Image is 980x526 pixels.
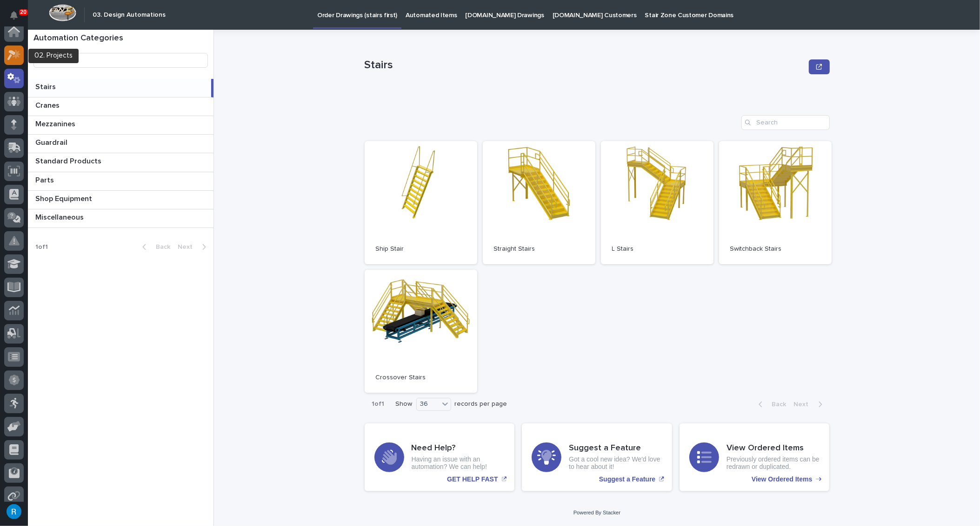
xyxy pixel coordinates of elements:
[4,6,24,25] button: Notifications
[28,153,213,172] a: Standard ProductsStandard Products
[28,97,213,116] a: CranesCranes
[417,399,439,409] div: 36
[93,11,166,19] h2: 03. Design Automations
[35,193,94,203] p: Shop Equipment
[767,401,787,408] span: Back
[28,135,213,153] a: GuardrailGuardrail
[174,243,213,251] button: Next
[365,141,477,264] a: Ship Stair
[178,244,198,250] span: Next
[794,401,814,408] span: Next
[4,502,24,521] button: users-avatar
[522,423,672,491] a: Suggest a Feature
[376,245,466,253] p: Ship Stair
[455,400,507,408] p: records per page
[741,115,830,130] input: Search
[412,455,505,471] p: Having an issue with an automation? We can help!
[35,81,58,91] p: Stairs
[790,400,830,409] button: Next
[365,270,477,393] a: Crossover Stairs
[494,245,584,253] p: Straight Stairs
[35,118,77,129] p: Mezzanines
[28,172,213,191] a: PartsParts
[28,191,213,209] a: Shop EquipmentShop Equipment
[483,141,595,264] a: Straight Stairs
[33,53,208,68] input: Search
[569,455,662,471] p: Got a cool new idea? We'd love to hear about it!
[20,9,27,15] p: 20
[599,475,655,483] p: Suggest a Feature
[33,33,208,44] h1: Automation Categories
[28,79,213,97] a: StairsStairs
[751,400,790,409] button: Back
[752,475,812,483] p: View Ordered Items
[28,116,213,135] a: MezzaninesMezzanines
[569,443,662,454] h3: Suggest a Feature
[680,423,830,491] a: View Ordered Items
[365,58,806,72] p: Stairs
[727,443,820,454] h3: View Ordered Items
[727,455,820,471] p: Previously ordered items can be redrawn or duplicated.
[28,236,55,259] p: 1 of 1
[35,211,86,222] p: Miscellaneous
[35,99,61,110] p: Cranes
[612,245,702,253] p: L Stairs
[365,423,515,491] a: GET HELP FAST
[28,209,213,228] a: MiscellaneousMiscellaneous
[49,4,76,21] img: Workspace Logo
[601,141,713,264] a: L Stairs
[35,174,56,185] p: Parts
[35,155,103,166] p: Standard Products
[12,11,24,26] div: Notifications20
[365,393,392,416] p: 1 of 1
[573,510,620,515] a: Powered By Stacker
[376,374,466,382] p: Crossover Stairs
[447,475,498,483] p: GET HELP FAST
[35,136,69,147] p: Guardrail
[412,443,505,454] h3: Need Help?
[730,245,820,253] p: Switchback Stairs
[719,141,832,264] a: Switchback Stairs
[396,400,413,408] p: Show
[150,244,170,250] span: Back
[135,243,174,251] button: Back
